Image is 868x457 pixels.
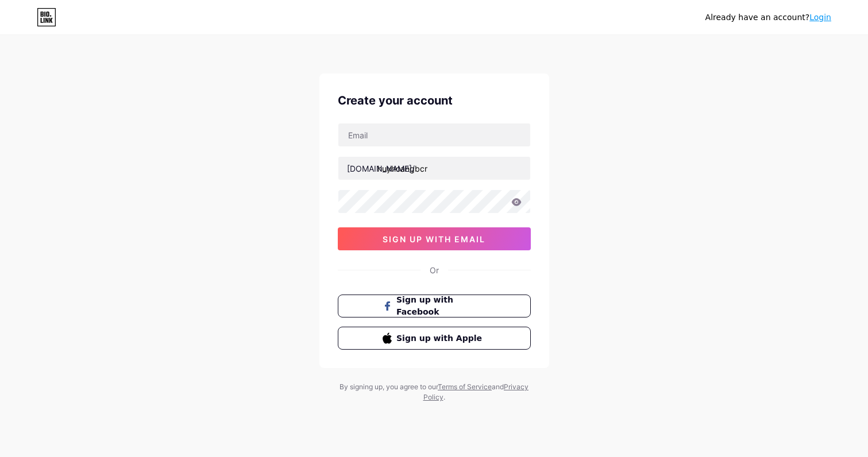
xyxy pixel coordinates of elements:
[705,11,831,24] div: Already have an account?
[338,92,531,109] div: Create your account
[338,227,531,250] button: sign up with email
[337,382,532,402] div: By signing up, you agree to our and .
[383,234,485,244] span: sign up with email
[347,162,415,175] div: [DOMAIN_NAME]/
[396,294,485,318] span: Sign up with Facebook
[430,264,439,276] div: Or
[338,327,531,350] button: Sign up with Apple
[809,13,831,22] a: Login
[338,157,530,180] input: username
[338,123,530,146] input: Email
[338,295,531,317] button: Sign up with Facebook
[396,332,485,344] span: Sign up with Apple
[438,382,492,391] a: Terms of Service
